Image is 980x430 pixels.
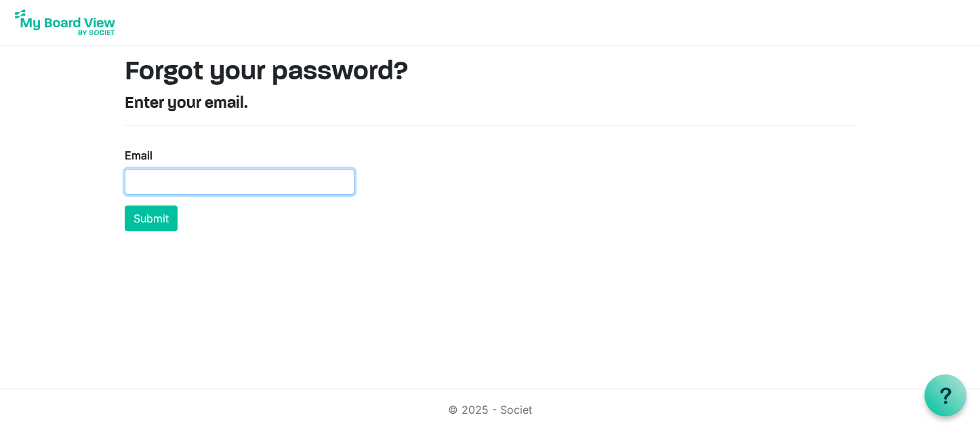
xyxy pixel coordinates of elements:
a: © 2025 - Societ [448,403,532,416]
label: Email [125,147,152,163]
h4: Enter your email. [125,94,855,114]
button: Submit [125,206,178,231]
h1: Forgot your password? [125,56,855,89]
img: My Board View Logo [11,5,119,39]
